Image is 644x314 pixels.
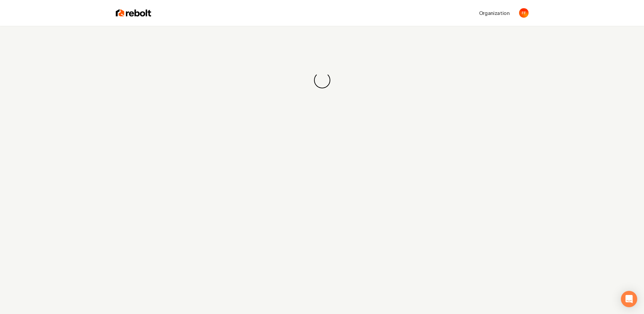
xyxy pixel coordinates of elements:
img: Fernando F [519,8,529,18]
div: Open Intercom Messenger [621,291,637,307]
button: Organization [475,7,514,19]
button: Open user button [519,8,529,18]
div: Loading [311,69,333,91]
img: Rebolt Logo [116,8,151,18]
